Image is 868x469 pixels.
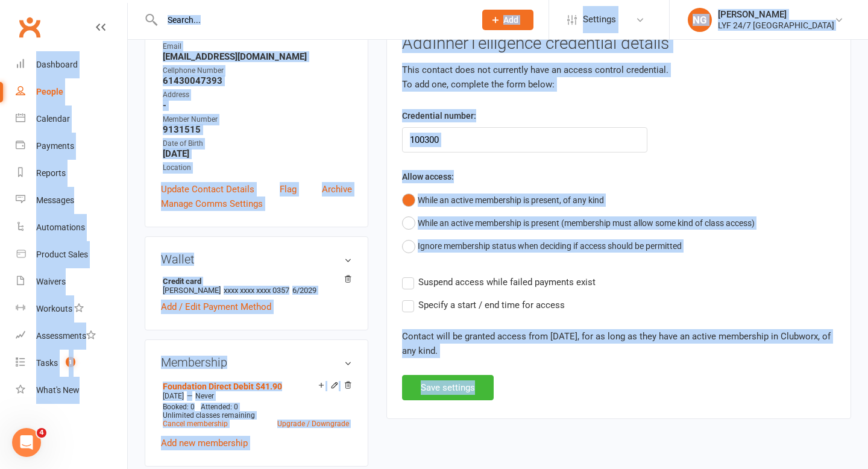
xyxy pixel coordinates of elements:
[16,160,127,187] a: Reports
[163,411,255,420] span: Unlimited classes remaining
[163,114,352,125] div: Member Number
[161,275,352,297] li: [PERSON_NAME]
[163,138,352,150] div: Date of Birth
[36,168,66,178] div: Reports
[163,148,352,159] strong: [DATE]
[163,41,352,52] div: Email
[402,212,755,234] button: While an active membership is present (membership must allow some kind of class access)
[418,275,596,288] span: Suspend access while failed payments exist
[583,6,616,33] span: Settings
[195,392,214,400] span: Never
[418,298,565,310] span: Specify a start / end time for access
[163,420,228,428] a: Cancel membership
[161,300,271,314] a: Add / Edit Payment Method
[14,12,45,42] a: Clubworx
[16,187,127,214] a: Messages
[16,295,127,323] a: Workouts
[163,51,352,62] strong: [EMAIL_ADDRESS][DOMAIN_NAME]
[36,358,58,368] div: Tasks
[402,189,604,212] button: While an active membership is present, of any kind
[163,162,352,174] div: Location
[16,350,127,377] a: Tasks 1
[201,403,238,411] span: Attended: 0
[163,89,352,101] div: Address
[482,10,533,30] button: Add
[66,357,75,367] span: 1
[402,170,454,183] label: Allow access:
[16,78,127,105] a: People
[163,124,352,135] strong: 9131515
[163,100,352,111] strong: -
[280,182,297,197] a: Flag
[402,109,476,122] label: Credential number:
[163,392,184,400] span: [DATE]
[36,385,80,395] div: What's New
[16,133,127,160] a: Payments
[36,277,66,286] div: Waivers
[322,182,352,197] a: Archive
[161,356,352,369] h3: Membership
[503,15,518,25] span: Add
[159,11,467,28] input: Search...
[36,250,88,259] div: Product Sales
[224,286,289,295] span: xxxx xxxx xxxx 0357
[277,420,349,428] a: Upgrade / Downgrade
[36,114,70,124] div: Calendar
[718,9,834,20] div: [PERSON_NAME]
[161,182,254,197] a: Update Contact Details
[402,375,494,400] button: Save settings
[160,391,352,401] div: —
[161,438,248,449] a: Add new membership
[36,331,96,341] div: Assessments
[718,20,834,31] div: LYF 24/7 [GEOGRAPHIC_DATA]
[37,428,46,438] span: 4
[16,241,127,268] a: Product Sales
[688,8,712,32] div: NG
[36,60,78,69] div: Dashboard
[163,75,352,86] strong: 61430047393
[402,234,682,257] button: Ignore membership status when deciding if access should be permitted
[163,65,352,77] div: Cellphone Number
[292,286,316,295] span: 6/2029
[402,34,835,53] h3: Add InnerTelligence credential details
[163,277,346,286] strong: Credit card
[12,428,41,457] iframe: Intercom live chat
[36,195,74,205] div: Messages
[402,63,835,92] div: This contact does not currently have an access control credential. To add one, complete the form ...
[161,253,352,266] h3: Wallet
[16,268,127,295] a: Waivers
[36,304,72,313] div: Workouts
[402,329,835,358] div: Contact will be granted access from [DATE], for as long as they have an active membership in Club...
[36,87,63,96] div: People
[16,214,127,241] a: Automations
[163,382,282,391] a: Foundation Direct Debit $41.90
[163,403,195,411] span: Booked: 0
[36,222,85,232] div: Automations
[16,51,127,78] a: Dashboard
[16,323,127,350] a: Assessments
[161,197,263,211] a: Manage Comms Settings
[16,377,127,404] a: What's New
[36,141,74,151] div: Payments
[16,105,127,133] a: Calendar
